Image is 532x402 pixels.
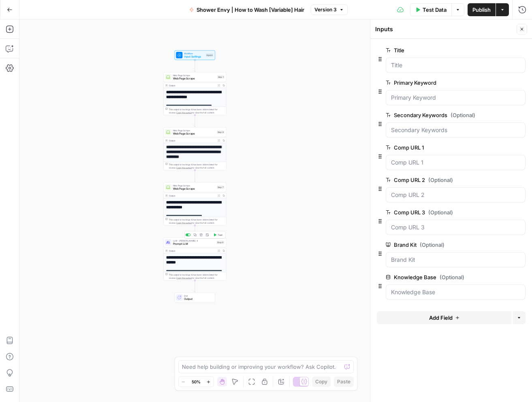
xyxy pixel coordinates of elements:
[169,84,215,87] div: Output
[217,130,224,134] div: Step 9
[391,94,520,102] input: Primary Keyword
[173,242,215,246] span: Prompt LLM
[173,184,215,187] span: Web Page Scrape
[184,3,309,16] button: Shower Envy | How to Wash [Variable] Hair
[169,194,215,197] div: Output
[391,191,520,199] input: Comp URL 2
[184,55,204,59] span: Input Settings
[391,126,520,134] input: Secondary Keywords
[386,79,480,87] label: Primary Keyword
[218,233,222,237] span: Test
[386,241,480,249] label: Brand Kit
[169,218,224,225] div: This output is too large & has been abbreviated for review. to view the full content.
[375,25,514,33] div: Inputs
[194,60,195,72] g: Edge from start to step_1
[173,129,215,132] span: Web Page Scrape
[184,52,204,55] span: Workflow
[194,280,195,292] g: Edge from step_4 to end
[391,256,520,264] input: Brand Kit
[386,273,480,281] label: Knowledge Base
[391,223,520,231] input: Comp URL 3
[169,163,224,169] div: This output is too large & has been abbreviated for review. to view the full content.
[212,232,224,237] button: Test
[311,4,348,15] button: Version 3
[472,6,491,14] span: Publish
[194,115,195,127] g: Edge from step_1 to step_9
[429,314,453,322] span: Add Field
[315,378,327,385] span: Copy
[173,187,215,191] span: Web Page Scrape
[206,53,214,57] div: Inputs
[391,61,520,69] input: Title
[197,6,304,14] span: Shower Envy | How to Wash [Variable] Hair
[420,241,444,249] span: (Optional)
[386,176,480,184] label: Comp URL 2
[451,111,475,119] span: (Optional)
[314,6,337,13] span: Version 3
[176,222,192,224] span: Copy the output
[173,132,215,136] span: Web Page Scrape
[391,288,520,296] input: Knowledge Base
[391,158,520,167] input: Comp URL 1
[386,111,480,119] label: Secondary Keywords
[176,167,192,169] span: Copy the output
[386,46,480,54] label: Title
[423,6,447,14] span: Test Data
[176,277,192,279] span: Copy the output
[334,376,354,387] button: Paste
[386,208,480,216] label: Comp URL 3
[169,139,215,142] div: Output
[337,378,350,385] span: Paste
[173,74,216,77] span: Web Page Scrape
[184,294,212,297] span: End
[173,77,216,81] span: Web Page Scrape
[428,208,453,216] span: (Optional)
[468,3,496,16] button: Publish
[377,311,512,324] button: Add Field
[184,297,212,301] span: Output
[163,293,226,302] div: EndOutput
[216,241,224,244] div: Step 4
[169,249,215,252] div: Output
[217,186,224,189] div: Step 7
[428,176,453,184] span: (Optional)
[410,3,451,16] button: Test Data
[192,378,201,385] span: 50%
[169,108,224,114] div: This output is too large & has been abbreviated for review. to view the full content.
[169,273,224,280] div: This output is too large & has been abbreviated for review. to view the full content.
[173,239,215,242] span: LLM · [PERSON_NAME] 4
[386,143,480,152] label: Comp URL 1
[217,75,224,79] div: Step 1
[312,376,331,387] button: Copy
[163,50,226,60] div: WorkflowInput SettingsInputs
[176,111,192,114] span: Copy the output
[440,273,464,281] span: (Optional)
[194,170,195,182] g: Edge from step_9 to step_7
